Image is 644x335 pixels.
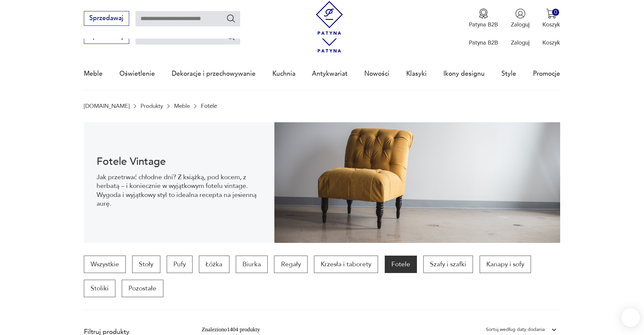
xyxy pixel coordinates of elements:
a: Pozostałe [122,280,163,297]
a: Regały [274,256,307,273]
button: Sprzedawaj [84,11,129,26]
button: 0Koszyk [542,8,560,28]
button: Szukaj [226,31,236,41]
button: Szukaj [226,13,236,23]
a: Wszystkie [84,256,126,273]
a: Stoły [132,256,160,273]
p: Fotele [201,103,217,109]
a: Dekoracje i przechowywanie [172,58,256,89]
a: Nowości [364,58,389,89]
div: Sortuj według daty dodania [486,325,545,334]
a: Pufy [167,256,193,273]
img: Ikona medalu [478,8,489,19]
a: Klasyki [406,58,427,89]
a: Fotele [385,256,417,273]
a: Antykwariat [312,58,347,89]
a: Ikona medaluPatyna B2B [469,8,498,28]
h1: Fotele Vintage [97,157,262,166]
div: 0 [552,9,559,16]
p: Zaloguj [511,39,530,47]
a: Krzesła i taborety [314,256,378,273]
a: Stoliki [84,280,115,297]
a: Meble [174,103,190,109]
a: Oświetlenie [119,58,155,89]
a: Kanapy i sofy [480,256,531,273]
img: Patyna - sklep z meblami i dekoracjami vintage [313,1,346,35]
div: Znaleziono 1404 produkty [202,325,260,334]
img: Ikonka użytkownika [515,8,526,19]
button: Zaloguj [511,8,530,28]
a: Biurka [236,256,268,273]
a: Style [501,58,516,89]
a: [DOMAIN_NAME] [84,103,129,109]
a: Sprzedawaj [84,16,129,21]
a: Meble [84,58,103,89]
a: Szafy i szafki [423,256,473,273]
iframe: Smartsupp widget button [621,308,640,327]
a: Kuchnia [272,58,296,89]
a: Ikony designu [443,58,485,89]
a: Sprzedawaj [84,34,129,40]
p: Jak przetrwać chłodne dni? Z książką, pod kocem, z herbatą – i koniecznie w wyjątkowym fotelu vin... [97,173,262,208]
img: 9275102764de9360b0b1aa4293741aa9.jpg [274,122,560,243]
p: Zaloguj [511,21,530,28]
a: Łóżka [199,256,229,273]
p: Patyna B2B [469,39,498,47]
p: Patyna B2B [469,21,498,28]
button: Patyna B2B [469,8,498,28]
a: Produkty [141,103,163,109]
p: Koszyk [542,39,560,47]
img: Ikona koszyka [546,8,556,19]
p: Koszyk [542,21,560,28]
a: Promocje [533,58,560,89]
